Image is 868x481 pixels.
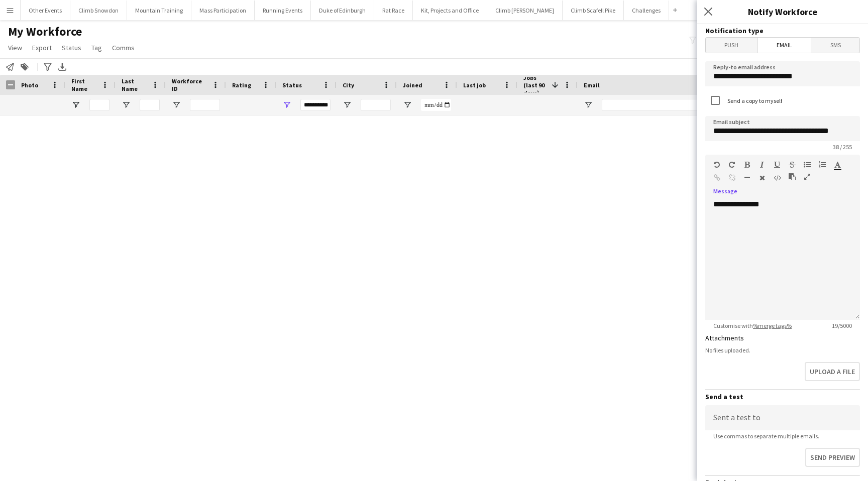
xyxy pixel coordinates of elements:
input: Joined Filter Input [421,99,451,111]
button: Kit, Projects and Office [413,1,487,20]
input: Last Name Filter Input [140,99,160,111]
span: My Workforce [8,24,82,39]
app-action-btn: Advanced filters [42,61,54,73]
button: Send preview [805,448,860,467]
a: %merge tags% [753,322,792,329]
button: Challenges [624,1,669,20]
a: Export [28,41,56,54]
button: Ordered List [819,161,826,169]
span: Status [62,43,81,52]
h3: Send a test [705,392,860,401]
button: Open Filter Menu [282,100,291,109]
button: Mass Participation [191,1,255,20]
a: Status [58,41,85,54]
span: Use commas to separate multiple emails. [705,432,827,440]
span: Joined [403,81,422,89]
button: Unordered List [804,161,811,169]
input: City Filter Input [361,99,391,111]
label: Attachments [705,333,744,342]
span: Rating [232,81,251,89]
span: Jobs (last 90 days) [523,74,548,96]
button: Climb [PERSON_NAME] [487,1,563,20]
button: Horizontal Line [743,174,750,182]
span: Last job [463,81,486,89]
button: Italic [758,161,766,169]
span: Last Name [122,77,148,92]
span: Push [706,38,757,53]
button: Upload a file [805,362,860,381]
span: 38 / 255 [825,143,860,151]
button: Open Filter Menu [71,100,80,109]
button: Bold [743,161,750,169]
span: Customise with [705,322,800,329]
app-action-btn: Add to tag [19,61,31,73]
button: Other Events [21,1,70,20]
span: Status [282,81,302,89]
span: Export [32,43,52,52]
a: View [4,41,26,54]
h3: Notification type [705,26,860,35]
button: Open Filter Menu [122,100,131,109]
label: Send a copy to myself [725,97,782,104]
input: Workforce ID Filter Input [190,99,220,111]
button: Running Events [255,1,311,20]
span: SMS [811,38,859,53]
app-action-btn: Export XLSX [56,61,68,73]
button: Climb Scafell Pike [563,1,624,20]
app-action-btn: Notify workforce [4,61,16,73]
button: Climb Snowdon [70,1,127,20]
button: Fullscreen [804,173,811,181]
button: Strikethrough [789,161,796,169]
button: Duke of Edinburgh [311,1,374,20]
button: Redo [728,161,735,169]
span: Email [758,38,811,53]
button: Open Filter Menu [172,100,181,109]
span: Tag [91,43,102,52]
button: Clear Formatting [758,174,766,182]
div: No files uploaded. [705,346,860,354]
a: Tag [87,41,106,54]
span: City [343,81,354,89]
button: Text Color [834,161,841,169]
span: Photo [21,81,38,89]
h3: Notify Workforce [697,5,868,18]
span: Workforce ID [172,77,208,92]
input: Email Filter Input [602,99,773,111]
button: Open Filter Menu [584,100,593,109]
button: Open Filter Menu [343,100,352,109]
button: Undo [713,161,720,169]
a: Comms [108,41,139,54]
span: View [8,43,22,52]
span: Comms [112,43,135,52]
button: HTML Code [774,174,781,182]
button: Open Filter Menu [403,100,412,109]
button: Underline [774,161,781,169]
span: First Name [71,77,97,92]
span: 19 / 5000 [824,322,860,329]
button: Paste as plain text [789,173,796,181]
button: Mountain Training [127,1,191,20]
span: Email [584,81,600,89]
button: Rat Race [374,1,413,20]
input: First Name Filter Input [89,99,110,111]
